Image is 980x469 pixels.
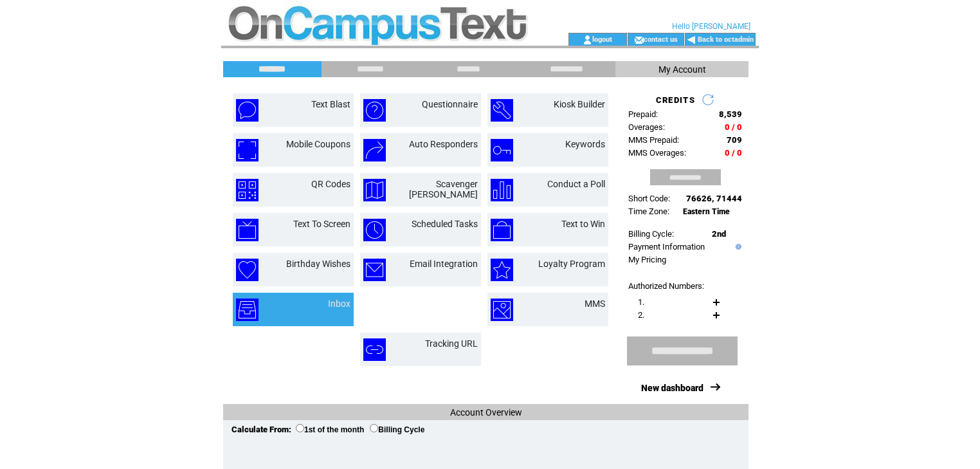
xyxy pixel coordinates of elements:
img: backArrow.gif [687,35,696,45]
img: account_icon.gif [583,35,592,45]
img: qr-codes.png [236,179,259,201]
img: inbox.png [236,299,259,321]
span: MMS Prepaid: [628,135,679,145]
img: tracking-url.png [363,338,386,361]
a: Scheduled Tasks [412,219,478,229]
span: Short Code: [628,194,670,203]
a: contact us [644,35,678,43]
a: Mobile Coupons [286,139,350,149]
span: My Account [658,64,706,75]
img: mms.png [491,299,513,321]
span: 2. [638,310,644,320]
a: Scavenger [PERSON_NAME] [409,179,478,199]
span: Overages: [628,122,665,132]
img: text-to-screen.png [236,219,259,241]
img: scheduled-tasks.png [363,219,386,241]
a: MMS [585,299,605,309]
img: help.gif [732,244,741,250]
span: Eastern Time [683,207,730,216]
span: Account Overview [450,407,522,418]
img: loyalty-program.png [491,259,513,281]
label: Billing Cycle [370,425,424,434]
span: Billing Cycle: [628,229,674,239]
img: kiosk-builder.png [491,99,513,122]
a: My Pricing [628,255,666,264]
span: 2nd [712,229,726,239]
a: Text to Win [561,219,605,229]
a: Keywords [565,139,605,149]
span: 1. [638,297,644,307]
a: Questionnaire [422,99,478,109]
span: Authorized Numbers: [628,281,704,291]
a: logout [592,35,612,43]
a: New dashboard [641,383,703,393]
img: mobile-coupons.png [236,139,259,161]
span: MMS Overages: [628,148,686,158]
span: 0 / 0 [725,148,742,158]
a: Kiosk Builder [554,99,605,109]
img: auto-responders.png [363,139,386,161]
span: Calculate From: [231,425,291,434]
a: Auto Responders [409,139,478,149]
a: Text To Screen [293,219,350,229]
img: text-to-win.png [491,219,513,241]
input: Billing Cycle [370,424,378,432]
label: 1st of the month [296,425,364,434]
span: 76626, 71444 [686,194,742,203]
span: CREDITS [656,95,695,105]
img: birthday-wishes.png [236,259,259,281]
a: Tracking URL [425,338,478,349]
a: Email Integration [410,259,478,269]
span: 709 [727,135,742,145]
input: 1st of the month [296,424,304,432]
span: 0 / 0 [725,122,742,132]
img: conduct-a-poll.png [491,179,513,201]
a: Back to octadmin [698,35,754,44]
img: email-integration.png [363,259,386,281]
a: Loyalty Program [538,259,605,269]
span: Hello [PERSON_NAME] [672,22,750,31]
img: scavenger-hunt.png [363,179,386,201]
img: keywords.png [491,139,513,161]
img: questionnaire.png [363,99,386,122]
a: QR Codes [311,179,350,189]
a: Payment Information [628,242,705,252]
a: Conduct a Poll [547,179,605,189]
span: Prepaid: [628,109,658,119]
span: 8,539 [719,109,742,119]
img: contact_us_icon.gif [634,35,644,45]
a: Text Blast [311,99,350,109]
img: text-blast.png [236,99,259,122]
a: Birthday Wishes [286,259,350,269]
span: Time Zone: [628,207,669,216]
a: Inbox [328,299,350,309]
